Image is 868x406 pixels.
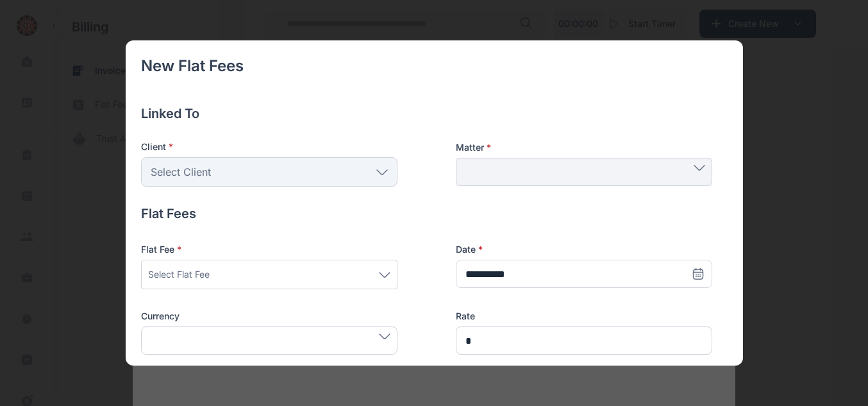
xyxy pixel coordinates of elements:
p: Client [141,140,397,153]
h4: Linked To [141,105,712,123]
span: Select Client [151,164,211,180]
span: Currency [141,310,179,323]
label: Rate [456,310,712,323]
span: Select Flat Fee [148,267,210,282]
label: Date [456,243,712,256]
span: Flat Fee [141,243,181,256]
h4: Flat Fees [141,205,712,223]
h4: New Flat Fees [141,56,712,76]
span: Matter [456,141,491,154]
